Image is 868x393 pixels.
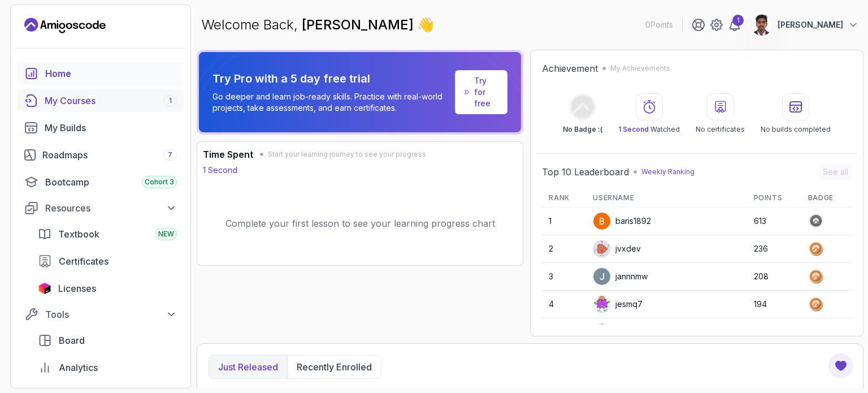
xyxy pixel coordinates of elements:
[59,334,85,347] span: Board
[761,125,831,134] p: No builds completed
[212,71,450,87] p: Try Pro with a 5 day free trial
[18,144,184,166] a: roadmaps
[45,201,177,215] div: Resources
[45,67,177,80] div: Home
[593,296,610,313] img: default monster avatar
[203,165,237,176] p: 1 Second
[59,361,98,374] span: Analytics
[168,150,172,159] span: 7
[618,125,680,134] p: Watched
[18,62,184,85] a: home
[542,208,586,235] td: 1
[145,178,174,187] span: Cohort 3
[268,150,426,159] span: Start your learning journey to see your progress
[31,277,184,300] a: licenses
[24,16,106,34] a: Landing page
[563,125,602,134] p: No Badge :(
[593,267,648,286] div: jannnmw
[542,291,586,318] td: 4
[747,291,801,318] td: 194
[747,208,801,235] td: 613
[696,125,745,134] p: No certificates
[302,16,417,33] span: [PERSON_NAME]
[732,15,744,26] div: 1
[747,189,801,208] th: Points
[45,308,177,321] div: Tools
[42,148,177,162] div: Roadmaps
[169,96,172,105] span: 1
[593,295,643,313] div: jesmq7
[287,356,381,378] button: Recently enrolled
[542,62,598,75] h2: Achievement
[416,15,435,34] span: 👋
[45,121,177,135] div: My Builds
[59,254,108,268] span: Certificates
[31,250,184,273] a: certificates
[474,75,498,109] a: Try for free
[38,283,51,294] img: jetbrains icon
[641,167,695,176] p: Weekly Ranking
[747,235,801,263] td: 236
[728,18,741,32] a: 1
[297,360,372,374] p: Recently enrolled
[645,19,673,31] p: 0 Points
[778,19,843,31] p: [PERSON_NAME]
[751,14,772,36] img: user profile image
[18,304,184,325] button: Tools
[747,263,801,291] td: 208
[201,16,434,34] p: Welcome Back,
[18,171,184,193] a: bootcamp
[610,64,670,73] p: My Achievements
[542,165,629,179] h2: Top 10 Leaderboard
[225,217,495,230] p: Complete your first lesson to see your learning progress chart
[542,318,586,346] td: 5
[542,189,586,208] th: Rank
[593,240,641,258] div: jvxdev
[801,189,852,208] th: Badge
[593,323,610,340] img: default monster avatar
[819,164,852,180] button: See all
[18,198,184,218] button: Resources
[827,352,854,379] button: Open Feedback Button
[45,94,177,107] div: My Courses
[158,230,174,239] span: NEW
[593,240,610,257] img: default monster avatar
[593,213,610,230] img: user profile image
[455,70,507,114] a: Try for free
[212,91,450,114] p: Go deeper and learn job-ready skills. Practice with real-world projects, take assessments, and ea...
[31,223,184,245] a: textbook
[218,360,278,374] p: Just released
[58,227,99,241] span: Textbook
[18,116,184,139] a: builds
[542,263,586,291] td: 3
[593,212,651,230] div: baris1892
[18,89,184,112] a: courses
[203,148,253,161] h3: Time Spent
[58,282,96,295] span: Licenses
[618,125,649,133] span: 1 Second
[593,323,704,341] div: ACompleteNoobSmoke
[209,356,287,378] button: Just released
[586,189,747,208] th: Username
[31,329,184,352] a: board
[750,14,859,36] button: user profile image[PERSON_NAME]
[593,268,610,285] img: user profile image
[45,175,177,189] div: Bootcamp
[542,235,586,263] td: 2
[31,356,184,379] a: analytics
[747,318,801,346] td: 183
